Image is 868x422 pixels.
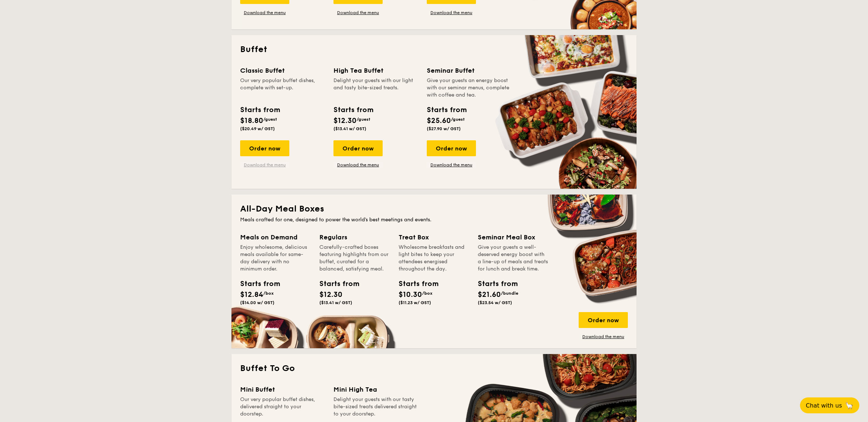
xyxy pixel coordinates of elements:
[357,117,370,122] span: /guest
[399,290,422,299] span: $10.30
[240,116,263,125] span: $18.80
[240,244,311,273] div: Enjoy wholesome, delicious meals available for same-day delivery with no minimum order.
[399,244,469,273] div: Wholesome breakfasts and light bites to keep your attendees energised throughout the day.
[427,116,451,125] span: $25.60
[427,65,511,76] div: Seminar Buffet
[240,290,263,299] span: $12.84
[240,232,311,242] div: Meals on Demand
[478,300,512,305] span: ($23.54 w/ GST)
[399,278,431,289] div: Starts from
[333,384,418,395] div: Mini High Tea
[800,397,859,413] button: Chat with us🦙
[240,384,325,395] div: Mini Buffet
[240,300,275,305] span: ($14.00 w/ GST)
[427,10,476,16] a: Download the menu
[478,232,548,242] div: Seminar Meal Box
[333,65,418,76] div: High Tea Buffet
[319,290,342,299] span: $12.30
[501,291,518,296] span: /bundle
[240,10,289,16] a: Download the menu
[422,291,433,296] span: /box
[427,126,461,131] span: ($27.90 w/ GST)
[427,140,476,156] div: Order now
[478,278,510,289] div: Starts from
[263,117,277,122] span: /guest
[333,116,357,125] span: $12.30
[240,396,325,418] div: Our very popular buffet dishes, delivered straight to your doorstep.
[427,77,511,99] div: Give your guests an energy boost with our seminar menus, complete with coffee and tea.
[319,244,390,273] div: Carefully-crafted boxes featuring highlights from our buffet, curated for a balanced, satisfying ...
[263,291,274,296] span: /box
[333,162,383,168] a: Download the menu
[240,162,289,168] a: Download the menu
[451,117,465,122] span: /guest
[399,232,469,242] div: Treat Box
[240,105,280,115] div: Starts from
[333,105,373,115] div: Starts from
[240,44,628,55] h2: Buffet
[240,363,628,374] h2: Buffet To Go
[579,334,628,340] a: Download the menu
[333,396,418,418] div: Delight your guests with our tasty bite-sized treats delivered straight to your doorstep.
[399,300,431,305] span: ($11.23 w/ GST)
[579,312,628,328] div: Order now
[319,278,352,289] div: Starts from
[240,216,628,223] div: Meals crafted for one, designed to power the world's best meetings and events.
[427,105,466,115] div: Starts from
[333,77,418,99] div: Delight your guests with our light and tasty bite-sized treats.
[427,162,476,168] a: Download the menu
[478,244,548,273] div: Give your guests a well-deserved energy boost with a line-up of meals and treats for lunch and br...
[478,290,501,299] span: $21.60
[240,203,628,215] h2: All-Day Meal Boxes
[333,10,383,16] a: Download the menu
[333,140,383,156] div: Order now
[240,140,289,156] div: Order now
[240,278,273,289] div: Starts from
[319,232,390,242] div: Regulars
[806,402,842,409] span: Chat with us
[319,300,352,305] span: ($13.41 w/ GST)
[240,126,275,131] span: ($20.49 w/ GST)
[845,401,854,410] span: 🦙
[333,126,366,131] span: ($13.41 w/ GST)
[240,65,325,76] div: Classic Buffet
[240,77,325,99] div: Our very popular buffet dishes, complete with set-up.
